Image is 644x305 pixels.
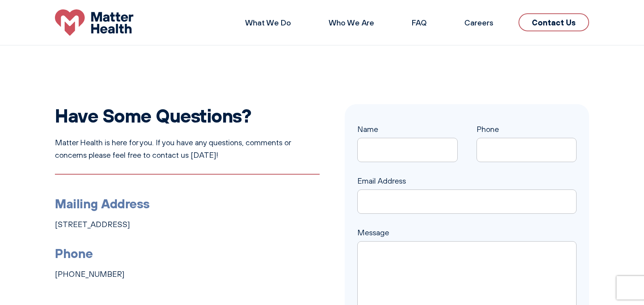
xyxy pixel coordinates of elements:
a: Contact Us [518,13,589,31]
h2: Have Some Questions? [55,104,320,127]
input: Email Address [357,189,577,214]
a: Careers [464,18,493,27]
label: Message [357,228,577,250]
input: Phone [477,138,577,162]
input: Name [357,138,458,162]
a: FAQ [412,18,427,27]
h3: Phone [55,243,320,263]
h3: Mailing Address [55,193,320,213]
label: Email Address [357,176,577,204]
label: Name [357,125,458,153]
a: Who We Are [329,18,374,27]
a: [STREET_ADDRESS] [55,220,130,229]
label: Phone [477,125,577,153]
a: What We Do [245,18,291,27]
p: Matter Health is here for you. If you have any questions, comments or concerns please feel free t... [55,136,320,161]
a: [PHONE_NUMBER] [55,269,124,279]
